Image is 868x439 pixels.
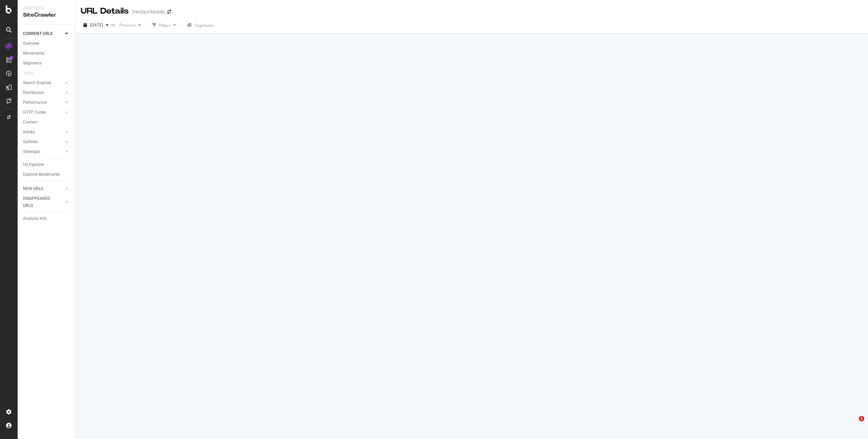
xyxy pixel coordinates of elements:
a: Analysis Info [23,215,70,222]
div: Analysis Info [23,215,47,222]
button: Segments [184,20,216,31]
div: Overview [23,40,39,47]
a: Inlinks [23,129,63,136]
span: Segments [195,22,214,28]
span: 2025 Aug. 31st [90,22,103,28]
button: Filters [150,20,179,31]
a: Distribution [23,89,63,96]
div: Trendyol Mobile [132,8,164,15]
div: Analytics [23,5,70,11]
a: Content [23,119,70,126]
div: Search Engines [23,79,51,87]
div: Segments [23,60,41,67]
button: [DATE] [81,20,111,31]
span: vs [111,22,117,27]
a: Explorer Bookmarks [23,171,70,178]
span: Previous [117,22,136,28]
div: HTTP Codes [23,109,46,116]
div: Visits [23,70,33,77]
iframe: Intercom live chat [845,416,861,432]
a: Sitemaps [23,148,63,155]
a: Outlinks [23,138,63,146]
a: HTTP Codes [23,109,63,116]
a: Search Engines [23,79,63,87]
div: arrow-right-arrow-left [167,9,171,14]
a: NEW URLS [23,185,63,192]
div: Sitemaps [23,148,40,155]
a: Url Explorer [23,161,70,168]
div: CURRENT URLS [23,30,53,37]
div: URL Details [81,5,129,17]
div: Url Explorer [23,161,44,168]
a: Segments [23,60,70,67]
div: Movements [23,50,44,57]
span: 1 [859,416,864,421]
div: DISAPPEARED URLS [23,195,57,209]
div: Distribution [23,89,44,96]
a: Performance [23,99,63,106]
div: Inlinks [23,129,35,136]
button: Previous [117,20,144,31]
div: Filters [159,22,171,28]
a: Movements [23,50,70,57]
div: Performance [23,99,47,106]
div: SiteCrawler [23,11,70,19]
a: CURRENT URLS [23,30,63,37]
div: Explorer Bookmarks [23,171,60,178]
div: Content [23,119,38,126]
div: Outlinks [23,138,38,146]
a: Visits [23,70,40,77]
a: Overview [23,40,70,47]
a: DISAPPEARED URLS [23,195,63,209]
div: NEW URLS [23,185,43,192]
